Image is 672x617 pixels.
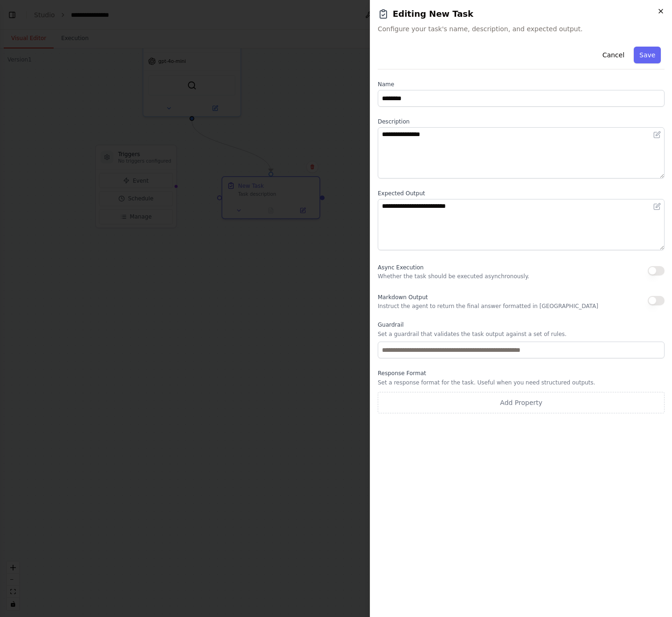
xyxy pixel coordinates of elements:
span: Async Execution [378,264,423,271]
label: Expected Output [378,190,665,197]
span: Markdown Output [378,294,428,301]
button: Open in editor [651,201,663,212]
button: Open in editor [651,129,663,140]
button: Cancel [596,47,630,63]
label: Response Format [378,370,665,377]
label: Guardrail [378,321,665,329]
p: Whether the task should be executed asynchronously. [378,273,529,280]
button: Save [634,47,661,63]
h2: Editing New Task [378,7,665,21]
label: Name [378,81,665,88]
button: Add Property [378,392,665,413]
label: Description [378,118,665,125]
p: Set a guardrail that validates the task output against a set of rules. [378,330,665,338]
p: Set a response format for the task. Useful when you need structured outputs. [378,379,665,386]
p: Instruct the agent to return the final answer formatted in [GEOGRAPHIC_DATA] [378,302,598,310]
span: Configure your task's name, description, and expected output. [378,24,665,34]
